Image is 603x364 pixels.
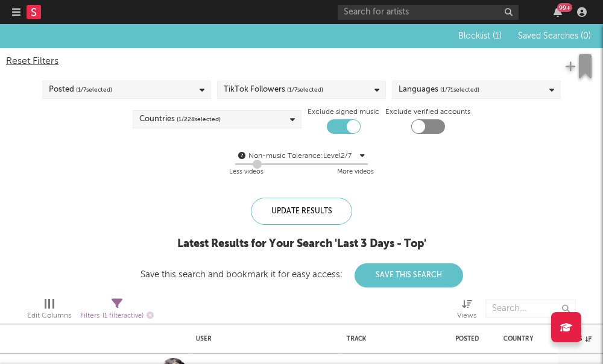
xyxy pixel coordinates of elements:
span: ( 1 / 7 selected) [76,83,112,97]
div: Filters(1 filter active) [80,293,154,328]
span: ( 1 / 71 selected) [440,83,479,97]
button: Saved Searches (0) [514,31,591,41]
div: Countries [139,112,221,127]
button: 99+ [554,7,562,17]
input: Search for artists [338,5,519,20]
div: Country [504,335,546,342]
div: Edit Columns [27,309,71,323]
span: ( 1 ) [493,32,502,40]
div: Non-music Tolerance: Level 2 / 7 [248,149,357,163]
span: Saved Searches [518,32,591,40]
div: Track [347,335,437,342]
div: User [196,335,329,342]
div: More videos [337,165,374,180]
div: Latest Results for Your Search ' Last 3 Days - Top ' [140,237,463,251]
div: Save this search and bookmark it for easy access: [140,270,463,279]
label: Exclude verified accounts [385,105,470,119]
span: ( 1 / 228 selected) [177,112,221,127]
div: 99 + [557,3,572,12]
div: Languages [399,83,479,97]
span: ( 1 filter active) [103,313,144,319]
div: Filters [80,309,154,324]
div: Posted [49,83,112,97]
div: Update Results [251,198,352,225]
button: Save This Search [355,263,463,287]
div: Less videos [229,165,264,180]
span: ( 1 / 7 selected) [287,83,323,97]
div: Reset Filters [6,54,597,69]
span: ( 0 ) [581,32,591,40]
div: Views [457,309,476,323]
input: Search... [485,300,576,318]
div: TikTok Followers [224,83,323,97]
div: Views [457,293,476,328]
span: Blocklist [458,32,502,40]
div: Posted [455,335,485,342]
label: Exclude signed music [308,105,379,119]
div: Edit Columns [27,293,71,328]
